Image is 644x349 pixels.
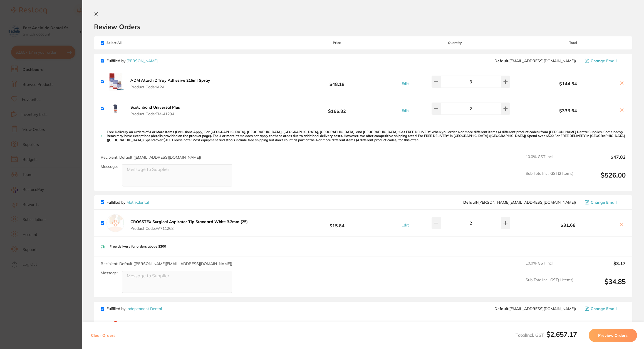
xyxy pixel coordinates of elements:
[106,306,162,311] p: Fulfilled by
[127,200,149,205] a: Matrixdental
[284,103,390,114] b: $166.82
[94,23,632,31] h2: Review Orders
[521,41,626,45] span: Total
[130,78,210,83] b: ADM Attach 2 Tray Adhesive 215ml Spray
[546,330,577,338] b: $2,657.17
[106,214,124,232] img: empty.jpg
[494,306,508,311] b: Default
[284,218,390,228] b: $15.84
[127,58,158,63] a: [PERSON_NAME]
[129,78,212,89] button: ADM Attach 2 Tray Adhesive 215ml Spray Product Code:IA2A
[583,200,626,205] button: Change Email
[526,171,573,186] span: Sub Total Incl. GST ( 2 Items)
[494,58,508,63] b: Default
[106,73,124,91] img: Z2g3cDMxYg
[110,245,166,248] p: Free delivery for orders above $300
[589,329,637,342] button: Preview Orders
[89,329,117,342] button: Clear Orders
[130,219,248,224] b: CROSSTEX Surgical Aspirator Tip Standard White 3.2mm (25)
[130,226,248,231] span: Product Code: W711268
[583,306,626,311] button: Change Email
[494,306,576,311] span: orders@independentdental.com.au
[578,261,626,273] output: $3.17
[521,81,616,86] b: $144.54
[101,41,156,45] span: Select All
[106,100,124,118] img: emo4NG9wZg
[101,164,118,169] label: Message:
[284,76,390,87] b: $48.18
[463,200,477,205] b: Default
[494,59,576,63] span: save@adamdental.com.au
[526,154,573,167] span: 10.0 % GST Incl.
[578,154,626,167] output: $47.82
[578,171,626,186] output: $526.00
[400,108,410,113] button: Edit
[591,59,617,63] span: Change Email
[130,105,180,110] b: Scotchbond Universal Plus
[463,200,576,205] span: peter@matrixdental.com.au
[591,200,617,205] span: Change Email
[516,332,577,338] span: Total Incl. GST
[101,271,118,275] label: Message:
[130,112,180,116] span: Product Code: TM-41294
[101,155,201,160] span: Recipient: Default ( [EMAIL_ADDRESS][DOMAIN_NAME] )
[521,223,616,228] b: $31.68
[127,306,162,311] a: Independent Dental
[284,41,390,45] span: Price
[400,223,410,228] button: Edit
[106,321,124,338] img: bjJ0MzZ6YQ
[107,130,626,142] p: Free Delivery on Orders of 4 or More Items (Exclusions Apply) For [GEOGRAPHIC_DATA], [GEOGRAPHIC_...
[521,108,616,113] b: $333.64
[526,278,573,293] span: Sub Total Incl. GST ( 1 Items)
[106,59,158,63] p: Fulfilled by
[400,81,410,86] button: Edit
[101,261,232,266] span: Recipient: Default ( [PERSON_NAME][EMAIL_ADDRESS][DOMAIN_NAME] )
[389,41,521,45] span: Quantity
[106,200,149,205] p: Fulfilled by
[130,85,210,89] span: Product Code: IA2A
[578,278,626,293] output: $34.85
[129,219,249,231] button: CROSSTEX Surgical Aspirator Tip Standard White 3.2mm (25) Product Code:W711268
[583,58,626,63] button: Change Email
[129,105,182,116] button: Scotchbond Universal Plus Product Code:TM-41294
[526,261,573,273] span: 10.0 % GST Incl.
[591,306,617,311] span: Change Email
